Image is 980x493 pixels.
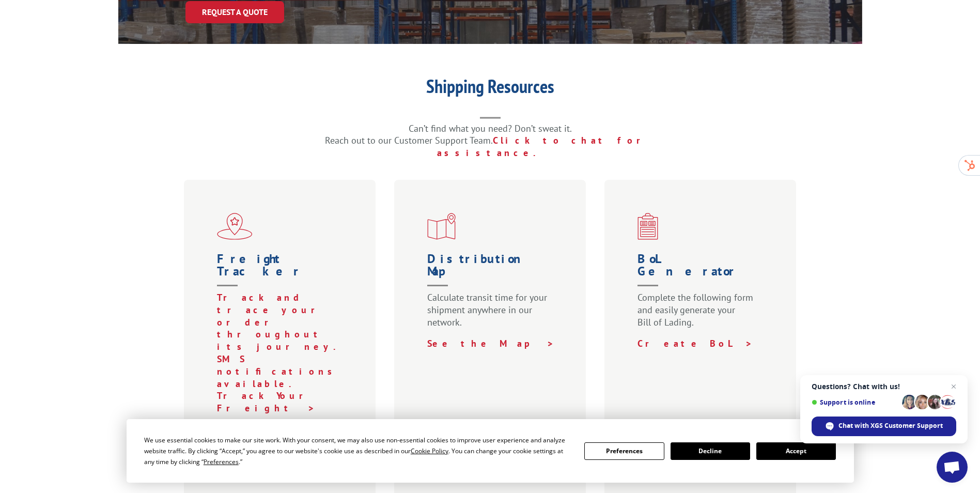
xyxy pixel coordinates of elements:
[937,452,968,483] div: Open chat
[411,446,448,455] span: Cookie Policy
[947,380,960,393] span: Close chat
[812,398,898,406] span: Support is online
[427,253,557,291] h1: Distribution Map
[427,213,456,240] img: xgs-icon-distribution-map-red
[637,337,753,349] a: Create BoL >
[812,382,956,391] span: Questions? Chat with us!
[217,253,347,390] a: Freight Tracker Track and trace your order throughout its journey. SMS notifications available.
[637,213,658,240] img: xgs-icon-bo-l-generator-red
[427,337,554,349] a: See the Map >
[284,77,697,101] h1: Shipping Resources
[185,1,284,23] a: Request a Quote
[427,291,557,337] p: Calculate transit time for your shipment anywhere in our network.
[217,253,347,291] h1: Freight Tracker
[204,457,239,466] span: Preferences
[217,390,318,414] a: Track Your Freight >
[838,421,943,430] span: Chat with XGS Customer Support
[284,122,697,159] p: Can’t find what you need? Don’t sweat it. Reach out to our Customer Support Team.
[217,213,253,240] img: xgs-icon-flagship-distribution-model-red
[437,134,655,159] a: Click to chat for assistance.
[671,442,750,460] button: Decline
[127,419,854,483] div: Cookie Consent Prompt
[637,291,768,337] p: Complete the following form and easily generate your Bill of Lading.
[144,435,572,467] div: We use essential cookies to make our site work. With your consent, we may also use non-essential ...
[584,442,664,460] button: Preferences
[812,417,956,436] div: Chat with XGS Customer Support
[637,253,768,291] h1: BoL Generator
[217,291,347,390] p: Track and trace your order throughout its journey. SMS notifications available.
[756,442,836,460] button: Accept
